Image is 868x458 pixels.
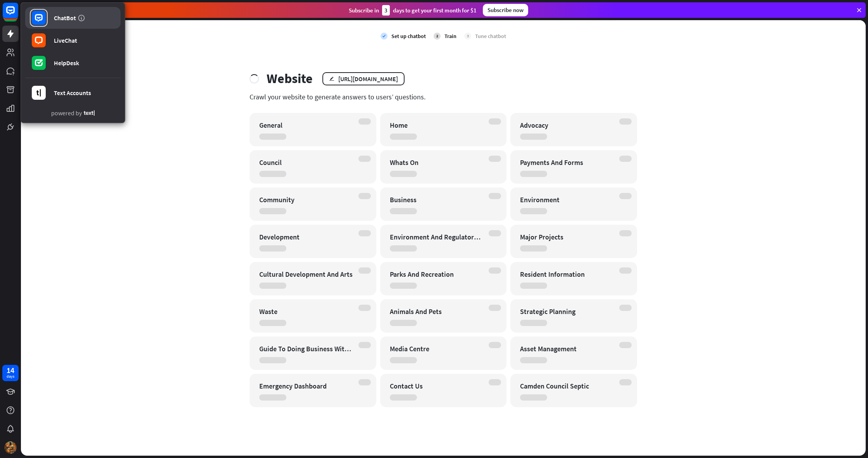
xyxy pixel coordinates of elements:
div: Website [267,71,313,87]
div: days [7,374,14,379]
i: check [381,33,387,40]
div: Emergency Dashboard [259,382,353,390]
div: Animals And Pets [390,307,484,316]
div: Parks And Recreation [390,270,484,279]
div: Cultural Development And Arts [259,270,353,279]
i: edit [329,76,334,81]
div: 3 [382,5,390,16]
div: Payments And Forms [520,158,614,167]
div: Council [259,158,353,167]
div: Subscribe now [483,4,528,16]
div: 14 [7,367,14,374]
div: Set up chatbot [391,33,426,40]
div: Media Centre [390,344,484,353]
div: Strategic Planning [520,307,614,316]
div: Crawl your website to generate answers to users’ questions. [250,92,637,101]
div: Camden Council Septic [520,382,614,390]
button: Open LiveChat chat widget [6,3,29,26]
div: Guide To Doing Business With Council [259,344,353,353]
div: 2 [434,33,441,40]
div: Community [259,195,353,204]
div: Subscribe in days to get your first month for $1 [349,5,477,16]
div: Tune chatbot [475,33,506,40]
div: Resident Information [520,270,614,279]
div: General [259,121,353,130]
div: Home [390,121,484,130]
div: Environment [520,195,614,204]
div: Environment And Regulatory Services [390,232,484,241]
div: Business [390,195,484,204]
a: 14 days [2,365,19,381]
div: [URL][DOMAIN_NAME] [338,75,398,83]
div: Development [259,232,353,241]
div: Contact Us [390,382,484,390]
div: Waste [259,307,353,316]
div: Major Projects [520,232,614,241]
div: Asset Management [520,344,614,353]
div: 3 [464,33,471,40]
div: Train [444,33,456,40]
div: Whats On [390,158,484,167]
div: Advocacy [520,121,614,130]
